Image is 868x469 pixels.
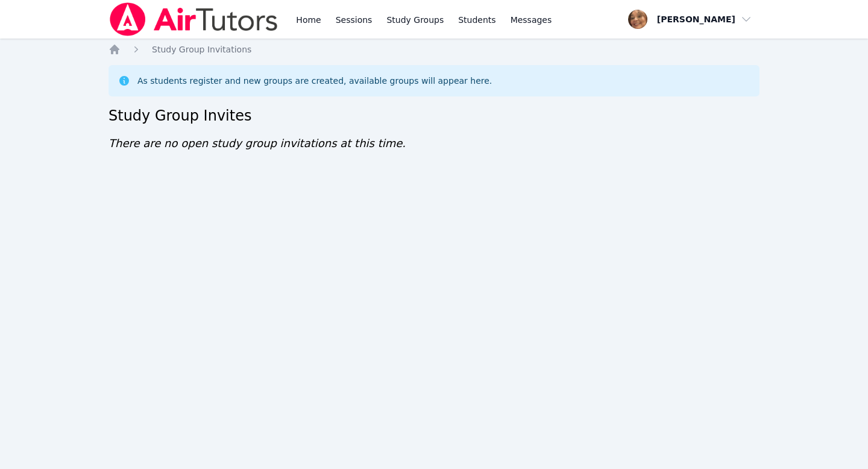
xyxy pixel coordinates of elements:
[108,137,406,150] span: There are no open study group invitations at this time.
[137,75,492,87] div: As students register and new groups are created, available groups will appear here.
[152,45,251,54] span: Study Group Invitations
[152,43,251,55] a: Study Group Invitations
[108,106,759,125] h2: Study Group Invites
[108,2,279,36] img: Air Tutors
[511,14,552,26] span: Messages
[108,43,759,55] nav: Breadcrumb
